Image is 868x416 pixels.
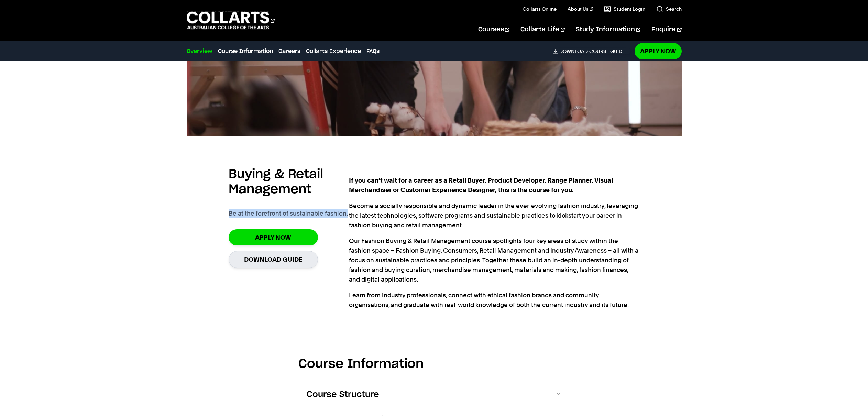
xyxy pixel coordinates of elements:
[187,47,212,55] a: Overview
[553,48,630,54] a: DownloadCourse Guide
[568,6,593,12] a: About Us
[229,209,348,218] p: Be at the forefront of sustainable fashion.
[278,47,300,55] a: Careers
[229,229,318,245] a: Apply Now
[559,48,588,54] span: Download
[635,43,682,59] a: Apply Now
[298,382,570,407] button: Course Structure
[349,177,613,194] strong: If you can’t wait for a career as a Retail Buyer, Product Developer, Range Planner, Visual Mercha...
[604,6,645,12] a: Student Login
[523,6,557,12] a: Collarts Online
[366,47,380,55] a: FAQs
[520,18,565,41] a: Collarts Life
[349,236,639,284] p: Our Fashion Buying & Retail Management course spotlights four key areas of study within the fashi...
[576,18,640,41] a: Study Information
[651,18,681,41] a: Enquire
[306,47,361,55] a: Collarts Experience
[229,167,349,197] h2: Buying & Retail Management
[656,6,682,12] a: Search
[298,357,570,372] h2: Course Information
[218,47,273,55] a: Course Information
[349,201,639,230] p: Become a socially responsible and dynamic leader in the ever-evolving fashion industry, leveragin...
[307,389,379,400] span: Course Structure
[229,251,318,268] a: Download Guide
[349,291,639,310] p: Learn from industry professionals, connect with ethical fashion brands and community organisation...
[187,11,275,30] div: Go to homepage
[478,18,509,41] a: Courses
